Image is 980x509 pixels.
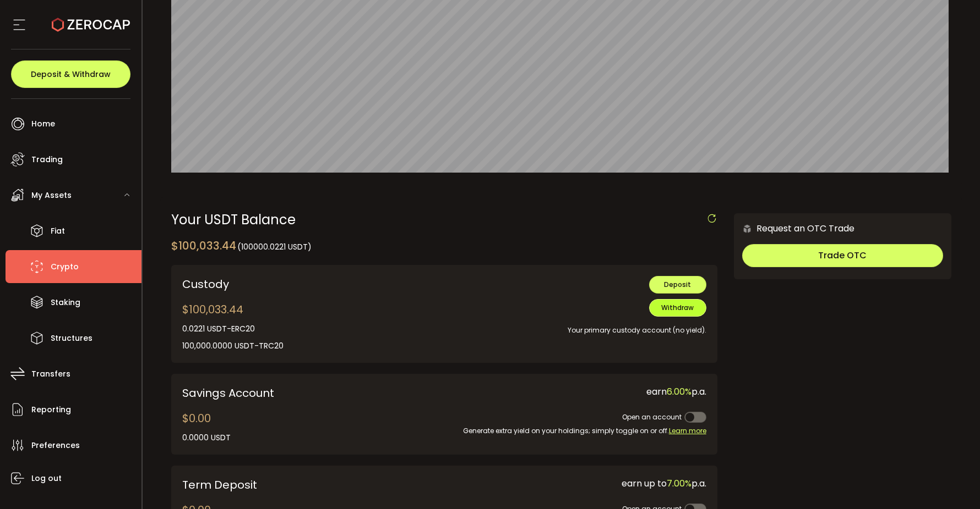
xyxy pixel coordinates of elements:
[182,432,231,444] div: 0.0000 USDT
[649,299,706,317] button: Withdraw
[11,60,130,88] button: Deposit & Withdraw
[182,477,392,493] div: Term Deposit
[31,471,62,486] span: Log out
[51,330,92,346] span: Structures
[622,477,706,490] span: earn up to p.a.
[453,425,706,436] div: Generate extra yield on your holdings; simply toggle on or off.
[182,340,284,352] div: 100,000.0000 USDT-TRC20
[742,244,943,267] button: Trade OTC
[51,295,80,311] span: Staking
[664,280,691,289] span: Deposit
[182,276,392,292] div: Custody
[31,70,111,78] span: Deposit & Withdraw
[31,187,72,203] span: My Assets
[669,426,706,435] span: Learn more
[182,301,284,352] div: $100,033.44
[646,385,706,398] span: earn p.a.
[649,276,706,294] button: Deposit
[667,385,692,398] span: 6.00%
[661,303,694,312] span: Withdraw
[171,213,717,226] div: Your USDT Balance
[182,385,436,401] div: Savings Account
[51,259,79,275] span: Crypto
[182,323,284,335] div: 0.0221 USDT-ERC20
[622,412,682,422] span: Open an account
[818,249,867,262] span: Trade OTC
[742,224,752,234] img: 6nGpN7MZ9FLuBP83NiajKbTRY4UzlzQtBKtCrLLspmCkSvCZHBKvY3NxgQaT5JnOQREvtQ257bXeeSTueZfAPizblJ+Fe8JwA...
[31,402,71,418] span: Reporting
[31,116,55,132] span: Home
[925,456,980,509] iframe: Chat Widget
[171,237,312,254] div: $100,033.44
[734,222,854,235] div: Request an OTC Trade
[408,317,706,336] div: Your primary custody account (no yield).
[182,410,231,444] div: $0.00
[31,152,63,168] span: Trading
[237,241,312,252] span: (100000.0221 USDT)
[31,366,70,382] span: Transfers
[31,438,80,453] span: Preferences
[51,223,65,239] span: Fiat
[667,477,692,490] span: 7.00%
